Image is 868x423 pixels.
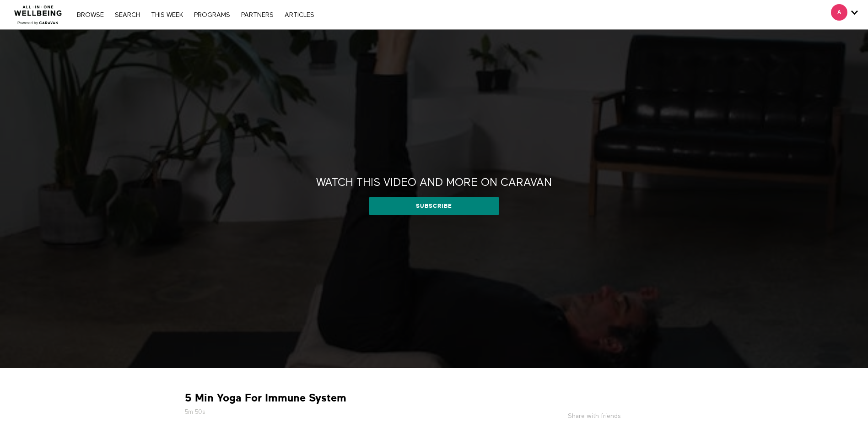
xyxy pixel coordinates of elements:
h5: 5m 50s [185,407,491,417]
a: PARTNERS [237,12,278,18]
a: Subscribe [369,197,499,215]
strong: 5 Min Yoga For Immune System [185,391,346,405]
nav: Primary [72,10,318,19]
a: Search [110,12,145,18]
h2: Watch this video and more on CARAVAN [316,176,552,190]
a: THIS WEEK [146,12,188,18]
a: Browse [72,12,108,18]
a: PROGRAMS [189,12,235,18]
a: ARTICLES [280,12,319,18]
